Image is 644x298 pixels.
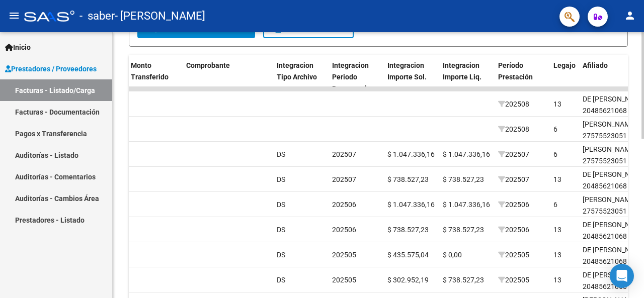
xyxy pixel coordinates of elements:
[498,100,529,108] span: 202508
[5,42,31,53] span: Inicio
[443,251,462,259] span: $ 0,00
[277,61,317,81] span: Integracion Tipo Archivo
[332,150,356,158] span: 202507
[387,150,435,158] span: $ 1.047.336,16
[443,201,490,209] span: $ 1.047.336,16
[332,61,375,92] span: Integracion Periodo Presentacion
[553,149,557,160] div: 6
[277,175,285,183] span: DS
[583,61,608,69] span: Afiliado
[273,55,328,99] datatable-header-cell: Integracion Tipo Archivo
[277,276,285,284] span: DS
[553,199,557,211] div: 6
[387,251,429,259] span: $ 435.575,04
[5,63,97,74] span: Prestadores / Proveedores
[553,274,561,286] div: 13
[498,276,529,284] span: 202505
[272,24,345,33] span: Borrar Filtros
[387,226,429,234] span: $ 738.527,23
[277,201,285,209] span: DS
[115,5,205,27] span: - [PERSON_NAME]
[553,249,561,261] div: 13
[498,150,529,158] span: 202507
[79,5,115,27] span: - saber
[553,61,576,69] span: Legajo
[8,10,20,22] mat-icon: menu
[498,251,529,259] span: 202505
[553,224,561,236] div: 13
[332,175,356,183] span: 202507
[498,226,529,234] span: 202506
[332,226,356,234] span: 202506
[498,201,529,209] span: 202506
[387,276,429,284] span: $ 302.952,19
[182,55,273,99] datatable-header-cell: Comprobante
[127,55,182,99] datatable-header-cell: Monto Transferido
[277,251,285,259] span: DS
[553,124,557,135] div: 6
[498,175,529,183] span: 202507
[277,150,285,158] span: DS
[443,150,490,158] span: $ 1.047.336,16
[332,276,356,284] span: 202505
[383,55,439,99] datatable-header-cell: Integracion Importe Sol.
[186,61,230,69] span: Comprobante
[624,10,636,22] mat-icon: person
[443,276,484,284] span: $ 738.527,23
[146,24,246,33] span: Buscar Comprobante
[494,55,549,99] datatable-header-cell: Período Prestación
[498,125,529,133] span: 202508
[277,226,285,234] span: DS
[328,55,383,99] datatable-header-cell: Integracion Periodo Presentacion
[387,175,429,183] span: $ 738.527,23
[498,61,533,81] span: Período Prestación
[549,55,579,99] datatable-header-cell: Legajo
[443,226,484,234] span: $ 738.527,23
[332,201,356,209] span: 202506
[443,61,481,81] span: Integracion Importe Liq.
[610,264,634,288] div: Open Intercom Messenger
[332,251,356,259] span: 202505
[387,201,435,209] span: $ 1.047.336,16
[553,98,561,110] div: 13
[387,61,427,81] span: Integracion Importe Sol.
[443,175,484,183] span: $ 738.527,23
[439,55,494,99] datatable-header-cell: Integracion Importe Liq.
[553,174,561,185] div: 13
[131,61,169,81] span: Monto Transferido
